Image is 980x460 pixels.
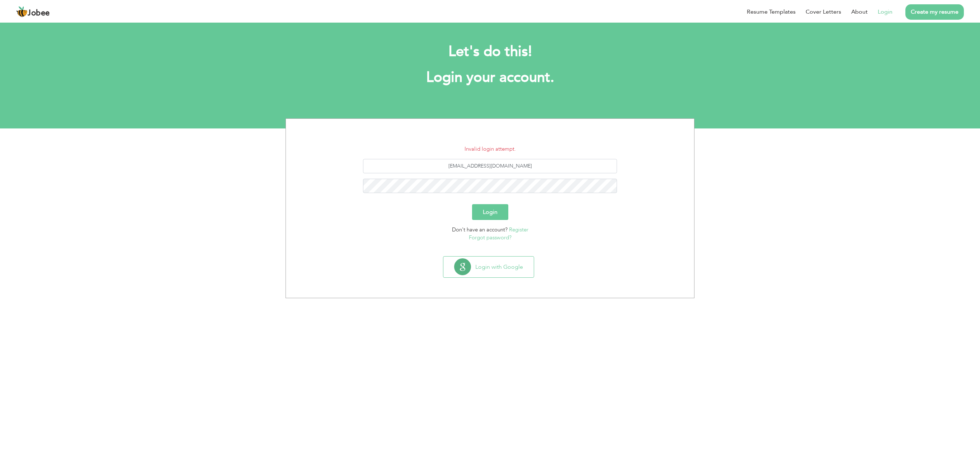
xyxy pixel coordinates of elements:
img: jobee.io [16,6,28,18]
span: Jobee [28,9,50,17]
li: Invalid login attempt. [291,145,689,153]
button: Login with Google [443,257,534,277]
input: Email [363,159,617,173]
a: Register [509,226,528,233]
h1: Login your account. [296,68,684,87]
button: Login [472,204,508,220]
a: About [851,8,868,16]
h2: Let's do this! [296,42,684,61]
a: Resume Templates [747,8,796,16]
a: Forgot password? [469,234,512,241]
a: Cover Letters [806,8,841,16]
a: Login [878,8,892,16]
span: Don't have an account? [452,226,508,233]
a: Jobee [16,6,50,18]
a: Create my resume [905,4,964,20]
